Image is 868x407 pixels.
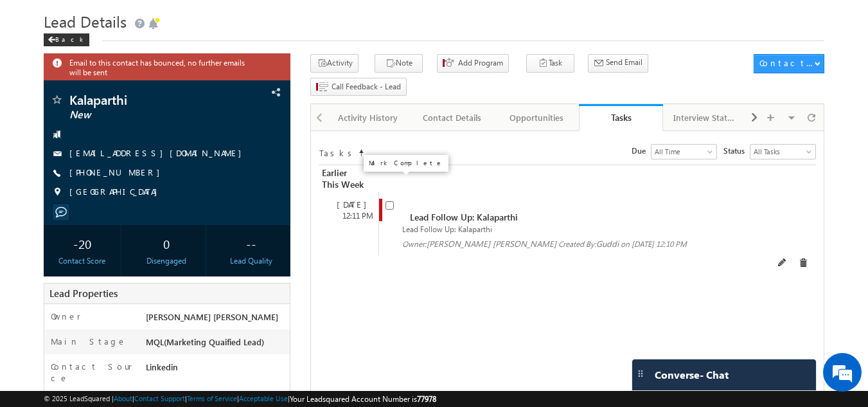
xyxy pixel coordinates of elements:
div: -- [215,231,287,255]
span: Add Program [458,57,503,69]
div: -20 [47,231,118,255]
span: Lead Properties [49,287,118,300]
span: Guddi [596,238,619,249]
div: Back [44,33,89,46]
span: © 2025 LeadSquared | | | | | [44,393,436,405]
span: [GEOGRAPHIC_DATA] [69,186,164,199]
a: All Tasks [750,144,816,159]
div: Disengaged [131,255,202,267]
span: Due [632,145,651,157]
div: Mark Complete [369,159,443,167]
div: [DATE] [325,199,378,210]
span: Edit [778,258,787,267]
span: Call Feedback - Lead [332,81,401,93]
button: Add Program [437,54,509,73]
a: Tasks [579,104,663,131]
textarea: Type your message and hit 'Enter' [17,119,235,305]
span: All Tasks [750,146,812,158]
button: Call Feedback - Lead [310,78,407,96]
span: Sort Timeline [358,145,364,156]
div: Minimize live chat window [211,6,242,37]
span: Converse - Chat [655,369,729,381]
div: Linkedin [143,361,290,379]
span: Owner: [402,239,558,249]
button: Contact Actions [754,54,824,73]
div: 12:11 PM [325,210,378,222]
span: Email to this contact has bounced, no further emails will be sent [69,57,257,77]
div: Contact Actions [759,57,814,69]
label: Contact Source [51,361,134,384]
span: on [DATE] 12:10 PM [621,239,687,249]
div: Contact Details [421,110,483,125]
a: Acceptable Use [239,394,288,402]
div: Lead Quality [215,255,287,267]
div: Contact Score [47,255,118,267]
label: Main Stage [51,336,127,347]
span: Lead Details [44,11,127,32]
span: All Time [651,146,713,158]
span: Lead Follow Up: Kalaparthi [410,211,518,223]
a: Interview Status [663,104,747,131]
button: Send Email [588,54,648,73]
span: Delete [799,258,808,267]
span: [PERSON_NAME] [PERSON_NAME] [427,238,556,249]
a: Contact Support [134,394,185,402]
a: Contact Details [411,104,495,131]
div: Activity History [337,110,399,125]
label: Owner [51,311,81,322]
div: Chat with us now [67,68,216,84]
span: Lead Follow Up: Kalaparthi [402,224,492,234]
span: [PHONE_NUMBER] [69,167,166,179]
span: [PERSON_NAME] [PERSON_NAME] [146,311,278,322]
span: Status [723,145,750,157]
span: Kalaparthi [69,93,222,106]
span: Your Leadsquared Account Number is [290,394,436,404]
td: Tasks [319,144,357,159]
span: 77978 [417,394,436,404]
a: Terms of Service [187,394,237,402]
div: MQL(Marketing Quaified Lead) [143,336,290,354]
em: Start Chat [175,316,233,333]
a: All Time [651,144,717,159]
div: Interview Status [673,110,736,125]
div: Opportunities [505,110,567,125]
div: 0 [131,231,202,255]
span: Send Email [606,57,642,68]
a: About [114,394,132,402]
button: Note [375,54,423,73]
a: Activity History [326,104,411,131]
button: Task [526,54,574,73]
div: Tasks [589,111,653,123]
img: carter-drag [635,368,646,379]
span: Created By: [558,239,621,249]
img: d_60004797649_company_0_60004797649 [22,68,54,84]
button: Activity [310,54,359,73]
a: Back [44,33,96,44]
span: [EMAIL_ADDRESS][DOMAIN_NAME] [69,147,248,160]
span: New [69,109,222,122]
div: Earlier This Week [319,165,377,192]
a: Opportunities [495,104,579,131]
